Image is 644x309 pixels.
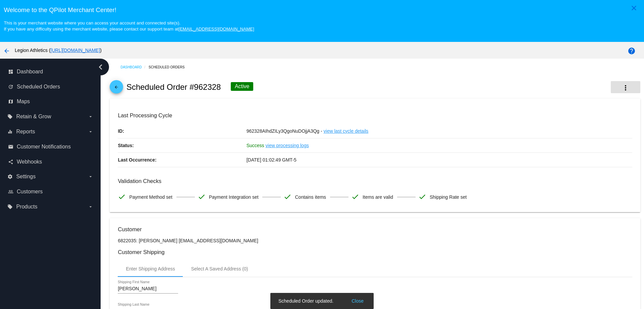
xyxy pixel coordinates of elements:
mat-icon: arrow_back [112,85,120,93]
i: arrow_drop_down [88,174,93,179]
button: Close [350,298,366,304]
mat-icon: check [351,193,359,201]
h3: Customer Shipping [118,249,632,255]
span: Scheduled Orders [17,84,60,90]
span: Payment Integration set [209,190,259,204]
a: dashboard Dashboard [8,66,93,77]
mat-icon: arrow_back [3,47,11,55]
mat-icon: check [198,193,206,201]
div: Enter Shipping Address [126,266,175,271]
a: email Customer Notifications [8,141,93,152]
span: Reports [16,129,35,135]
p: Status: [118,138,246,152]
a: [EMAIL_ADDRESS][DOMAIN_NAME] [178,26,254,32]
div: Select A Saved Address (0) [191,266,248,271]
mat-icon: check [118,193,126,201]
i: arrow_drop_down [88,129,93,134]
span: Webhooks [17,159,42,165]
a: update Scheduled Orders [8,81,93,92]
input: Shipping First Name [118,286,178,292]
simple-snack-bar: Scheduled Order updated. [278,298,366,304]
h3: Last Processing Cycle [118,112,632,119]
i: share [8,159,13,165]
i: map [8,99,13,104]
i: email [8,144,13,149]
a: view last cycle details [324,124,369,138]
span: Shipping Rate set [430,190,467,204]
p: ID: [118,124,246,138]
i: chevron_left [95,62,106,72]
span: Products [16,204,37,210]
span: Settings [16,174,36,180]
a: share Webhooks [8,157,93,167]
a: Dashboard [120,62,149,72]
a: people_outline Customers [8,186,93,197]
h3: Welcome to the QPilot Merchant Center! [4,6,640,14]
i: arrow_drop_down [88,114,93,119]
i: local_offer [7,204,13,209]
span: Customer Notifications [17,144,71,150]
i: dashboard [8,69,13,74]
a: [URL][DOMAIN_NAME] [51,48,100,53]
h3: Customer [118,226,632,233]
mat-icon: close [630,4,638,12]
span: Success [247,143,264,148]
h2: Scheduled Order #962328 [126,82,221,92]
span: Maps [17,99,30,105]
span: Payment Method set [129,190,172,204]
mat-icon: check [283,193,291,201]
i: people_outline [8,189,13,194]
mat-icon: more_vert [622,84,630,92]
i: settings [7,174,13,179]
p: Last Occurrence: [118,153,246,167]
mat-icon: help [628,47,636,55]
span: Dashboard [17,69,43,75]
h3: Validation Checks [118,178,632,184]
span: [DATE] 01:02:49 GMT-5 [247,157,297,163]
i: arrow_drop_down [88,204,93,209]
span: Customers [17,189,43,195]
i: local_offer [7,114,13,119]
i: equalizer [7,129,13,134]
mat-icon: check [418,193,426,201]
span: Items are valid [363,190,393,204]
a: Scheduled Orders [149,62,191,72]
i: update [8,84,13,89]
span: Legion Athletics ( ) [15,48,102,53]
a: view processing logs [266,138,309,152]
a: map Maps [8,96,93,107]
span: 962328AIhdZILy3QgoNuDOjjA3Qg - [247,128,322,134]
div: Active [231,82,254,91]
span: Contains items [295,190,326,204]
small: This is your merchant website where you can access your account and connected site(s). If you hav... [4,20,254,32]
p: 6822035: [PERSON_NAME] [EMAIL_ADDRESS][DOMAIN_NAME] [118,238,632,243]
span: Retain & Grow [16,114,51,120]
